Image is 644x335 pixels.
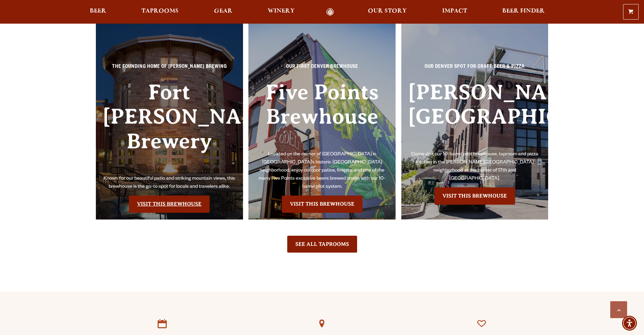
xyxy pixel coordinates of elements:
[85,8,111,16] a: Beer
[287,236,357,253] a: See All Taprooms
[255,63,389,75] p: Our First Denver Brewhouse
[214,8,233,14] span: Gear
[263,8,299,16] a: Winery
[408,151,542,183] p: Come visit our 10-barrel pilot brewhouse, taproom and pizza kitchen in the [PERSON_NAME][GEOGRAPH...
[282,196,363,212] a: Visit the Five Points Brewhouse
[255,151,389,191] p: Located on the corner of [GEOGRAPHIC_DATA] in [GEOGRAPHIC_DATA]’s historic [GEOGRAPHIC_DATA] neig...
[408,80,542,151] h3: [PERSON_NAME][GEOGRAPHIC_DATA]
[438,8,472,16] a: Impact
[442,8,467,14] span: Impact
[103,80,236,175] h3: Fort [PERSON_NAME] Brewery
[434,187,515,204] a: Visit the Sloan’s Lake Brewhouse
[622,316,637,331] div: Accessibility Menu
[103,175,236,191] p: Known for our beautiful patio and striking mountain views, this brewhouse is the go-to spot for l...
[368,8,407,14] span: Our Story
[129,196,210,212] a: Visit the Fort Collin's Brewery & Taproom
[255,80,389,151] h3: Five Points Brewhouse
[408,63,542,75] p: Our Denver spot for craft beer & pizza
[498,8,549,16] a: Beer Finder
[210,8,237,16] a: Gear
[610,301,627,318] a: Scroll to top
[317,8,343,16] a: Odell Home
[137,8,183,16] a: Taprooms
[90,8,106,14] span: Beer
[364,8,411,16] a: Our Story
[268,8,295,14] span: Winery
[141,8,179,14] span: Taprooms
[103,63,236,75] p: The Founding Home of [PERSON_NAME] Brewing
[502,8,545,14] span: Beer Finder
